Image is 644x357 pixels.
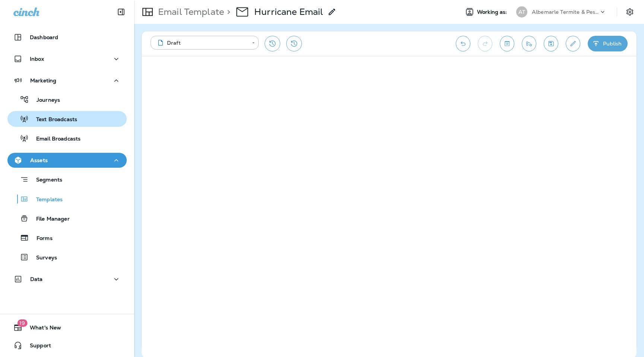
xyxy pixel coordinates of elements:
button: File Manager [7,211,127,226]
p: > [224,6,230,18]
span: What's New [22,325,61,334]
p: Marketing [30,78,56,83]
button: Email Broadcasts [7,130,127,146]
p: Email Template [155,6,224,18]
button: Undo [456,36,470,51]
p: Journeys [29,97,60,104]
p: Dashboard [30,34,58,40]
button: Send test email [522,36,536,51]
button: Inbox [7,51,127,66]
p: File Manager [29,216,70,223]
p: Segments [29,177,62,184]
p: Assets [30,157,48,163]
p: Surveys [29,255,57,262]
p: Text Broadcasts [29,116,77,123]
button: Journeys [7,92,127,107]
span: Support [22,342,51,351]
p: Data [30,276,43,282]
button: Text Broadcasts [7,111,127,127]
button: Templates [7,191,127,207]
button: Support [7,338,127,353]
button: Edit details [566,36,580,51]
button: Restore from previous version [265,36,280,51]
p: Forms [29,235,53,242]
button: Settings [623,5,637,19]
button: Collapse Sidebar [111,4,132,19]
button: Data [7,272,127,287]
div: AT [516,6,527,18]
button: Toggle preview [500,36,514,51]
button: Segments [7,171,127,187]
button: Dashboard [7,30,127,45]
button: Forms [7,230,127,246]
p: Hurricane Email [254,6,323,18]
span: Working as: [477,9,509,15]
p: Templates [29,196,63,203]
p: Albemarle Termite & Pest Control [532,9,599,15]
button: View Changelog [286,36,302,51]
button: Assets [7,153,127,168]
button: Marketing [7,73,127,88]
button: 19What's New [7,320,127,335]
div: Draft [156,39,247,47]
p: Email Broadcasts [29,136,80,143]
button: Save [544,36,558,51]
button: Publish [588,36,628,51]
span: 19 [17,319,27,327]
button: Surveys [7,249,127,265]
p: Inbox [30,56,44,62]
